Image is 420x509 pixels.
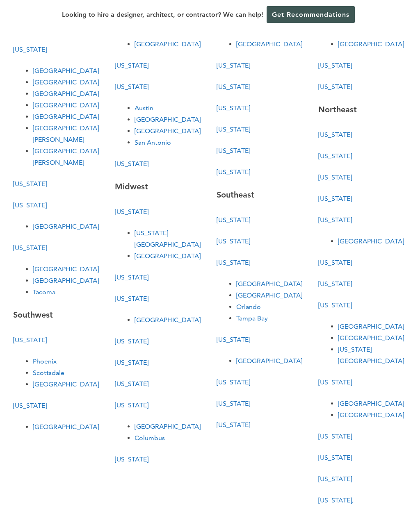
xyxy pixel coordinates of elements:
a: [US_STATE] [115,208,148,216]
a: [GEOGRAPHIC_DATA] [33,90,99,98]
a: [GEOGRAPHIC_DATA][PERSON_NAME] [33,124,99,143]
a: [US_STATE] [318,152,352,160]
a: [US_STATE] [115,380,148,388]
a: [US_STATE][GEOGRAPHIC_DATA] [338,345,404,365]
a: [GEOGRAPHIC_DATA] [338,400,404,407]
strong: Northeast [318,105,357,114]
a: [GEOGRAPHIC_DATA] [135,252,201,260]
a: [GEOGRAPHIC_DATA] [236,280,302,288]
a: [GEOGRAPHIC_DATA] [33,113,99,120]
a: [US_STATE] [115,295,148,302]
a: Phoenix [33,357,57,365]
a: [GEOGRAPHIC_DATA] [33,67,99,75]
a: [US_STATE] [318,131,352,139]
a: [GEOGRAPHIC_DATA] [33,223,99,230]
a: [US_STATE] [217,61,250,69]
a: [US_STATE] [217,168,250,176]
a: [US_STATE] [217,83,250,91]
a: [GEOGRAPHIC_DATA] [236,40,302,48]
a: [US_STATE] [318,378,352,386]
iframe: Drift Widget Chat Controller [262,450,410,499]
a: [GEOGRAPHIC_DATA] [33,101,99,109]
a: [GEOGRAPHIC_DATA] [338,334,404,342]
a: Tampa Bay [236,314,268,322]
a: [US_STATE] [318,195,352,202]
a: [US_STATE] [115,83,148,91]
a: Austin [135,104,153,112]
a: [US_STATE] [115,359,148,366]
a: [US_STATE] [13,244,47,252]
a: [US_STATE] [318,173,352,181]
a: [US_STATE] [318,83,352,91]
a: [US_STATE] [318,259,352,266]
a: [US_STATE] [217,147,250,155]
a: [US_STATE] [115,273,148,281]
a: [GEOGRAPHIC_DATA] [236,291,302,299]
a: [US_STATE] [217,104,250,112]
a: [US_STATE][GEOGRAPHIC_DATA] [135,229,201,248]
a: [US_STATE] [13,201,47,209]
a: [US_STATE] [217,259,250,266]
a: [US_STATE] [318,280,352,288]
a: [US_STATE] [217,378,250,386]
a: [US_STATE] [115,455,148,463]
a: [US_STATE] [318,301,352,309]
a: [GEOGRAPHIC_DATA] [33,78,99,86]
a: [GEOGRAPHIC_DATA] [135,127,201,135]
a: San Antonio [135,139,171,146]
a: [US_STATE] [13,180,47,188]
a: [GEOGRAPHIC_DATA] [135,40,201,48]
a: [US_STATE] [217,336,250,343]
a: [US_STATE] [217,125,250,133]
a: [GEOGRAPHIC_DATA] [338,411,404,419]
a: [US_STATE] [115,401,148,409]
a: [GEOGRAPHIC_DATA] [236,357,302,365]
a: [US_STATE] [115,61,148,69]
a: [US_STATE] [115,337,148,345]
strong: Midwest [115,182,148,191]
a: Columbus [135,434,165,442]
a: Get Recommendations [267,6,355,23]
a: [US_STATE] [318,432,352,440]
a: [GEOGRAPHIC_DATA] [33,423,99,431]
a: [GEOGRAPHIC_DATA] [338,323,404,330]
a: [US_STATE] [115,160,148,168]
a: [GEOGRAPHIC_DATA] [135,423,201,430]
a: [US_STATE] [217,421,250,429]
a: [US_STATE] [13,45,47,53]
a: [US_STATE] [318,216,352,224]
a: [US_STATE] [217,237,250,245]
a: [GEOGRAPHIC_DATA] [338,237,404,245]
a: [US_STATE] [217,216,250,224]
a: [GEOGRAPHIC_DATA][PERSON_NAME] [33,147,99,166]
a: [GEOGRAPHIC_DATA] [33,380,99,388]
strong: Southwest [13,310,53,320]
a: [US_STATE] [13,336,47,344]
a: [US_STATE] [13,402,47,409]
a: Orlando [236,303,261,311]
a: [US_STATE] [318,61,352,69]
a: [GEOGRAPHIC_DATA] [338,40,404,48]
a: [GEOGRAPHIC_DATA] [135,116,201,123]
a: [GEOGRAPHIC_DATA] [33,265,99,273]
a: Tacoma [33,288,55,296]
a: [GEOGRAPHIC_DATA] [135,316,201,324]
strong: Southeast [217,190,254,200]
a: [US_STATE] [217,400,250,407]
a: Scottsdale [33,369,64,377]
a: [GEOGRAPHIC_DATA] [33,277,99,284]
